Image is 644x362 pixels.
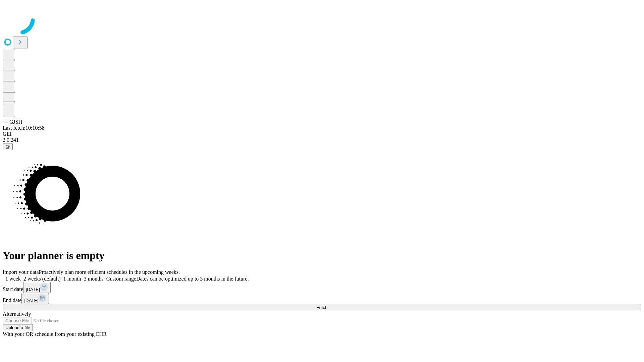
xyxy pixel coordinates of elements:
[136,276,249,282] span: Dates can be optimized up to 3 months in the future.
[5,144,10,149] span: @
[3,304,641,311] button: Fetch
[39,269,180,275] span: Proactively plan more efficient schedules in the upcoming weeks.
[3,311,31,317] span: Alternatively
[106,276,136,282] span: Custom range
[21,293,49,304] button: [DATE]
[3,137,641,143] div: 2.0.241
[3,131,641,137] div: GEI
[23,282,51,293] button: [DATE]
[3,143,13,150] button: @
[3,125,45,131] span: Last fetch: 10:10:58
[23,276,61,282] span: 2 weeks (default)
[5,276,21,282] span: 1 week
[316,305,327,310] span: Fetch
[63,276,81,282] span: 1 month
[26,287,40,292] span: [DATE]
[3,324,33,331] button: Upload a file
[3,269,39,275] span: Import your data
[3,293,641,304] div: End date
[24,298,38,303] span: [DATE]
[3,282,641,293] div: Start date
[3,249,641,262] h1: Your planner is empty
[3,331,107,337] span: With your OR schedule from your existing EHR
[84,276,104,282] span: 3 months
[9,119,22,125] span: GJSH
